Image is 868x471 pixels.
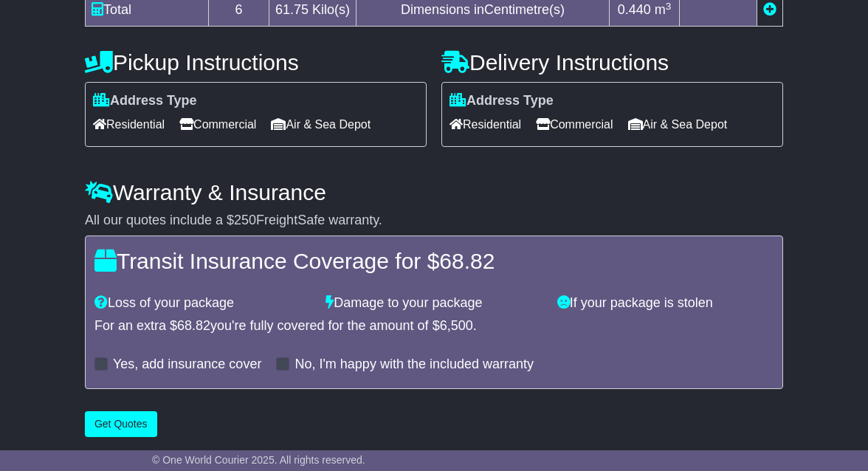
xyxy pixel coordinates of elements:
[439,249,495,273] span: 68.82
[275,2,309,17] span: 61.75
[85,213,783,229] div: All our quotes include a $ FreightSafe warranty.
[93,93,197,109] label: Address Type
[94,249,774,273] h4: Transit Insurance Coverage for $
[763,2,776,17] a: Add new item
[441,50,783,75] h4: Delivery Instructions
[234,213,256,227] span: 250
[94,318,774,334] div: For an extra $ you're fully covered for the amount of $ .
[152,454,365,466] span: © One World Courier 2025. All rights reserved.
[449,113,521,136] span: Residential
[536,113,613,136] span: Commercial
[113,357,261,373] label: Yes, add insurance cover
[449,93,554,109] label: Address Type
[318,295,549,312] div: Damage to your package
[85,50,427,75] h4: Pickup Instructions
[93,113,165,136] span: Residential
[85,180,783,204] h4: Warranty & Insurance
[628,113,728,136] span: Air & Sea Depot
[655,2,672,17] span: m
[177,318,210,333] span: 68.82
[85,411,157,437] button: Get Quotes
[87,295,318,312] div: Loss of your package
[294,357,534,373] label: No, I'm happy with the included warranty
[666,1,672,12] sup: 3
[440,318,473,333] span: 6,500
[550,295,781,312] div: If your package is stolen
[179,113,256,136] span: Commercial
[271,113,371,136] span: Air & Sea Depot
[618,2,651,17] span: 0.440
